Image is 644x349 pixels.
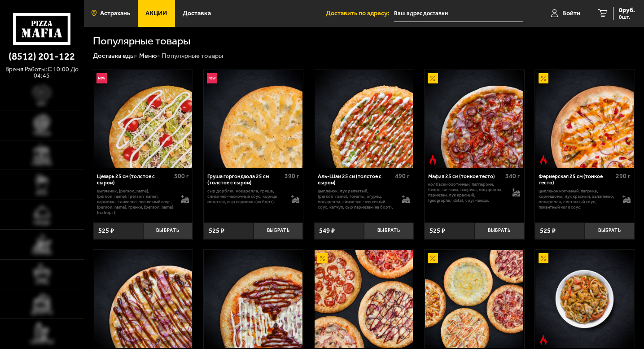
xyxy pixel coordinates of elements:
span: 390 г [285,172,299,180]
img: Мафия 25 см (тонкое тесто) [425,70,523,168]
a: Аль-Шам 25 см (толстое с сыром) [314,70,414,168]
div: Популярные товары [162,52,223,60]
a: НовинкаГруша горгондзола 25 см (толстое с сыром) [204,70,303,168]
img: Аль-Шам 25 см (толстое с сыром) [315,70,413,168]
p: сыр дорблю, моцарелла, груша, сливочно-чесночный соус, корица молотая, сыр пармезан (на борт). [207,188,285,205]
img: Новинка [96,73,106,83]
a: АкционныйОстрое блюдоФермерская 25 см (тонкое тесто) [535,70,635,168]
img: Римские каникулы [315,250,413,348]
h1: Популярные товары [93,36,190,47]
span: Войти [562,10,580,17]
p: цыпленок, [PERSON_NAME], [PERSON_NAME], [PERSON_NAME], пармезан, сливочно-чесночный соус, [PERSON... [97,188,174,215]
a: Доставка еды- [93,52,138,60]
div: Фермерская 25 см (тонкое тесто) [539,173,613,186]
a: АкционныйОстрое блюдоWok Паназиатский M [535,250,635,348]
a: АкционныйРимские каникулы [314,250,414,348]
span: 525 ₽ [429,227,445,234]
span: 500 г [174,172,189,180]
img: Острое блюдо [539,335,548,345]
img: Острое блюдо [428,155,438,165]
img: Фермерская 25 см (тонкое тесто) [535,70,634,168]
a: Четыре сезона 25 см (толстое с сыром) [204,250,303,348]
button: Выбрать [474,222,524,239]
img: Новинка [207,73,217,83]
span: 549 ₽ [319,227,335,234]
input: Ваш адрес доставки [394,5,523,22]
span: 0 шт. [619,14,635,20]
p: цыпленок копченый, паприка, корнишоны, лук красный, халапеньо, моцарелла, сметанный соус, пикантн... [539,188,616,210]
div: Мафия 25 см (тонкое тесто) [428,173,503,179]
a: АкционныйГранд Фамилиа [425,250,524,348]
img: Четыре сезона 25 см (толстое с сыром) [204,250,302,348]
button: Выбрать [364,222,414,239]
span: Доставка [183,10,211,17]
img: Акционный [317,253,327,263]
p: цыпленок, лук репчатый, [PERSON_NAME], томаты, огурец, моцарелла, сливочно-чесночный соус, кетчуп... [318,188,395,210]
span: 490 г [395,172,410,180]
img: Острое блюдо [539,155,548,165]
span: Астрахань [100,10,130,17]
div: Груша горгондзола 25 см (толстое с сыром) [207,173,282,186]
img: Груша горгондзола 25 см (толстое с сыром) [204,70,302,168]
img: Цезарь 25 см (толстое с сыром) [94,70,192,168]
a: АкционныйОстрое блюдоМафия 25 см (тонкое тесто) [425,70,524,168]
img: Чикен Барбекю 25 см (тонкое тесто) [94,250,192,348]
button: Выбрать [254,222,303,239]
img: Акционный [539,73,548,83]
span: Доставить по адресу: [326,10,394,17]
div: Цезарь 25 см (толстое с сыром) [97,173,172,186]
span: 525 ₽ [540,227,556,234]
img: Гранд Фамилиа [425,250,523,348]
div: Аль-Шам 25 см (толстое с сыром) [318,173,393,186]
img: Wok Паназиатский M [535,250,634,348]
a: Чикен Барбекю 25 см (тонкое тесто) [93,250,193,348]
span: 0 руб. [619,7,635,13]
img: Акционный [539,253,548,263]
button: Выбрать [143,222,193,239]
span: 525 ₽ [209,227,224,234]
img: Акционный [428,73,438,83]
img: Акционный [428,253,438,263]
span: Акции [145,10,167,17]
span: 340 г [505,172,520,180]
span: 525 ₽ [98,227,114,234]
a: Меню- [139,52,160,60]
p: колбаски охотничьи, пепперони, бекон, ветчина, паприка, моцарелла, пармезан, лук красный, [GEOGRA... [428,182,505,203]
a: НовинкаЦезарь 25 см (толстое с сыром) [93,70,193,168]
button: Выбрать [585,222,635,239]
span: 290 г [616,172,631,180]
